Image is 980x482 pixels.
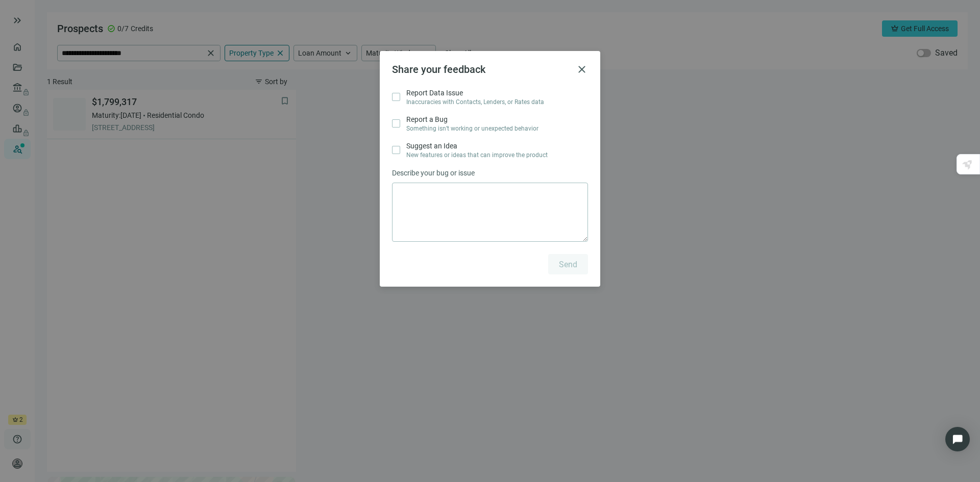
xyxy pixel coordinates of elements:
[406,98,544,106] span: Inaccuracies with Contacts, Lenders, or Rates data
[406,151,548,159] span: New features or ideas that can improve the product
[576,63,588,75] button: close
[406,115,448,123] span: Report a Bug
[406,142,457,150] span: Suggest an Idea
[392,167,475,179] span: Describe your bug or issue
[406,124,538,133] span: Something isn’t working or unexpected behavior
[548,254,588,274] button: Send
[392,63,485,75] span: Share your feedback
[945,427,970,451] div: Open Intercom Messenger
[406,89,463,97] span: Report Data Issue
